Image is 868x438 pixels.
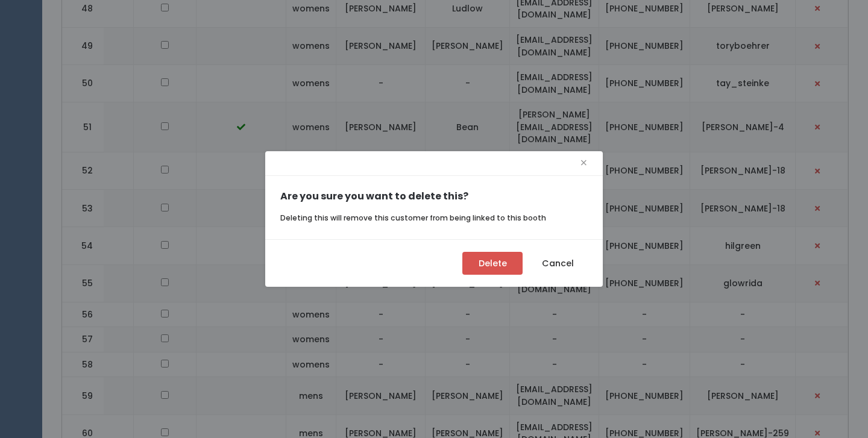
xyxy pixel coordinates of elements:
span: × [580,154,588,172]
h5: Are you sure you want to delete this? [280,191,588,202]
button: Cancel [527,252,588,275]
button: Delete [462,252,523,275]
small: Deleting this will remove this customer from being linked to this booth [280,213,546,223]
button: Close [580,154,588,173]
